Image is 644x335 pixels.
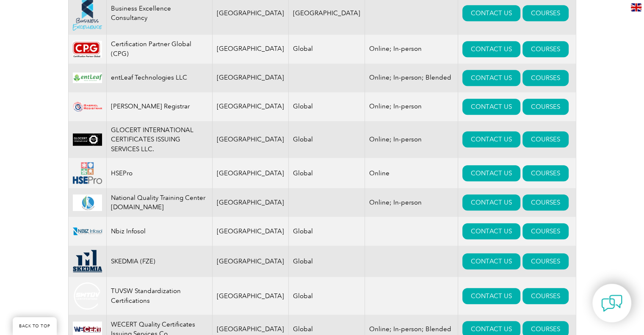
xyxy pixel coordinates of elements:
[365,92,458,121] td: Online; In-person
[212,92,289,121] td: [GEOGRAPHIC_DATA]
[462,99,520,115] a: CONTACT US
[106,35,212,64] td: Certification Partner Global (CPG)
[365,64,458,92] td: Online; In-person; Blended
[522,253,569,269] a: COURSES
[212,246,289,277] td: [GEOGRAPHIC_DATA]
[106,158,212,188] td: HSEPro
[462,253,520,269] a: CONTACT US
[73,41,102,58] img: feef57d9-ad92-e711-810d-c4346bc54034-logo.jpg
[106,188,212,217] td: National Quality Training Center [DOMAIN_NAME]
[462,5,520,21] a: CONTACT US
[631,3,641,11] img: en
[73,99,102,115] img: 17b06828-a505-ea11-a811-000d3a79722d-logo.png
[73,72,102,83] img: 4e4b1b7c-9c37-ef11-a316-00224812a81c-logo.png
[212,158,289,188] td: [GEOGRAPHIC_DATA]
[289,277,365,315] td: Global
[212,64,289,92] td: [GEOGRAPHIC_DATA]
[522,288,569,304] a: COURSES
[73,227,102,235] img: 538e79cf-a5b0-ea11-a812-000d3ae11abd%20-logo.png
[522,165,569,181] a: COURSES
[365,121,458,158] td: Online; In-person
[289,158,365,188] td: Global
[462,288,520,304] a: CONTACT US
[212,188,289,217] td: [GEOGRAPHIC_DATA]
[73,133,102,146] img: a6c54987-dab0-ea11-a812-000d3ae11abd-logo.png
[522,5,569,21] a: COURSES
[462,131,520,147] a: CONTACT US
[73,162,102,184] img: f6e75cc3-d4c2-ea11-a812-000d3a79722d-logo.png
[462,194,520,210] a: CONTACT US
[73,250,102,273] img: 1455c067-b486-ed11-81ac-0022481565fd-logo.png
[522,223,569,239] a: COURSES
[522,41,569,57] a: COURSES
[462,70,520,86] a: CONTACT US
[73,281,102,310] img: d69d0c6f-1d63-ea11-a811-000d3a79722d-logo.png
[73,194,102,211] img: 4ab7c282-124b-ee11-be6f-000d3ae1a86f-logo.png
[289,217,365,246] td: Global
[365,188,458,217] td: Online; In-person
[212,277,289,315] td: [GEOGRAPHIC_DATA]
[106,121,212,158] td: GLOCERT INTERNATIONAL CERTIFICATES ISSUING SERVICES LLC.
[106,92,212,121] td: [PERSON_NAME] Registrar
[365,35,458,64] td: Online; In-person
[289,92,365,121] td: Global
[289,35,365,64] td: Global
[522,99,569,115] a: COURSES
[522,70,569,86] a: COURSES
[13,317,57,335] a: BACK TO TOP
[106,246,212,277] td: SKEDMIA (FZE)
[106,64,212,92] td: entLeaf Technologies LLC
[289,246,365,277] td: Global
[212,121,289,158] td: [GEOGRAPHIC_DATA]
[522,194,569,210] a: COURSES
[289,121,365,158] td: Global
[522,131,569,147] a: COURSES
[462,41,520,57] a: CONTACT US
[462,165,520,181] a: CONTACT US
[601,293,622,314] img: contact-chat.png
[106,217,212,246] td: Nbiz Infosol
[462,223,520,239] a: CONTACT US
[212,35,289,64] td: [GEOGRAPHIC_DATA]
[212,217,289,246] td: [GEOGRAPHIC_DATA]
[365,158,458,188] td: Online
[106,277,212,315] td: TUVSW Standardization Certifications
